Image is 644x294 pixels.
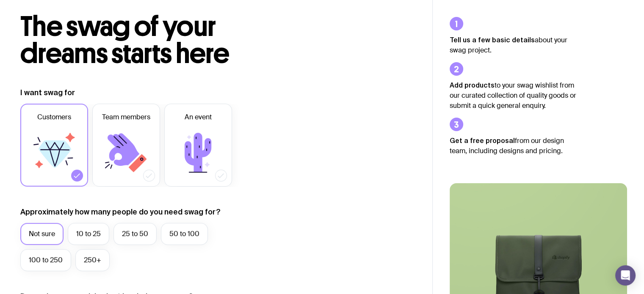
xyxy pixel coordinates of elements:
p: about your swag project. [450,35,577,55]
p: to your swag wishlist from our curated collection of quality goods or submit a quick general enqu... [450,80,577,111]
span: Customers [37,112,71,122]
p: from our design team, including designs and pricing. [450,135,577,156]
span: An event [185,112,212,122]
label: 50 to 100 [161,223,208,245]
strong: Tell us a few basic details [450,36,535,44]
label: 10 to 25 [68,223,109,245]
label: Approximately how many people do you need swag for? [20,207,221,217]
label: I want swag for [20,88,75,98]
div: Open Intercom Messenger [615,265,636,286]
span: Team members [102,112,150,122]
label: 25 to 50 [113,223,157,245]
strong: Get a free proposal [450,137,515,144]
label: Not sure [20,223,64,245]
label: 250+ [75,249,110,271]
label: 100 to 250 [20,249,71,271]
span: The swag of your dreams starts here [20,10,229,70]
strong: Add products [450,81,495,89]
